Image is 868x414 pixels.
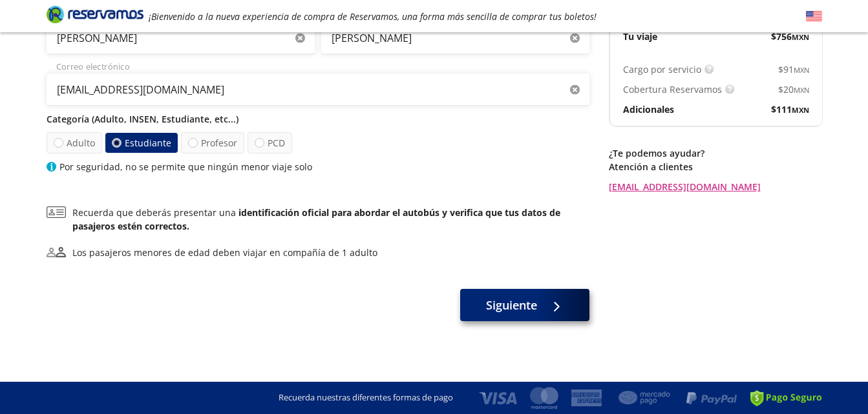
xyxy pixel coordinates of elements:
button: Siguiente [460,289,589,321]
label: Profesor [181,132,244,153]
input: Nombre (s) [47,22,315,54]
div: Los pasajeros menores de edad deben viajar en compañía de 1 adulto [72,246,377,259]
label: PCD [248,132,292,153]
p: Atención a clientes [609,160,822,173]
p: Adicionales [623,103,674,116]
p: Tu viaje [623,30,657,43]
span: $ 91 [778,63,809,76]
small: MXN [792,105,809,115]
small: MXN [792,32,809,42]
p: ¿Te podemos ayudar? [609,146,822,160]
p: Categoría (Adulto, INSEN, Estudiante, etc...) [47,112,589,126]
small: MXN [794,85,809,95]
small: MXN [794,65,809,75]
p: Por seguridad, no se permite que ningún menor viaje solo [59,160,312,173]
span: $ 20 [778,83,809,96]
p: Recuerda que deberás presentar una [72,206,589,233]
a: [EMAIL_ADDRESS][DOMAIN_NAME] [609,180,822,193]
label: Adulto [46,132,101,153]
label: Estudiante [105,133,177,153]
span: Siguiente [486,297,537,314]
p: Cobertura Reservamos [623,83,722,96]
b: identificación oficial para abordar el autobús y verifica que tus datos de pasajeros estén correc... [72,206,560,232]
a: Brand Logo [47,5,143,28]
em: ¡Bienvenido a la nueva experiencia de compra de Reservamos, una forma más sencilla de comprar tus... [149,10,597,23]
span: $ 756 [771,30,809,43]
span: $ 111 [771,103,809,116]
p: Recuerda nuestras diferentes formas de pago [279,391,453,404]
input: Apellido Paterno [321,22,589,54]
i: Brand Logo [47,5,143,24]
button: English [806,8,822,25]
p: Cargo por servicio [623,63,701,76]
input: Correo electrónico [47,74,589,106]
